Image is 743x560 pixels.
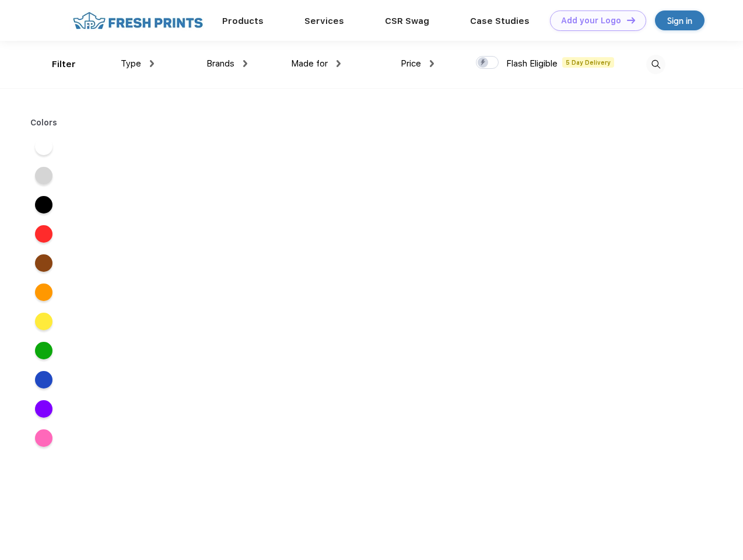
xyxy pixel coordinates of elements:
div: Add your Logo [561,16,621,26]
div: Sign in [667,14,692,27]
span: Type [121,58,141,69]
img: dropdown.png [150,60,154,67]
img: fo%20logo%202.webp [69,10,206,31]
span: Price [401,58,421,69]
span: Made for [291,58,328,69]
span: Brands [206,58,234,69]
a: Products [222,16,264,26]
img: dropdown.png [243,60,247,67]
img: dropdown.png [430,60,434,67]
span: 5 Day Delivery [562,57,614,68]
img: dropdown.png [337,60,341,67]
img: desktop_search.svg [646,55,665,74]
span: Flash Eligible [506,58,558,69]
div: Filter [52,58,76,71]
img: DT [627,17,635,23]
div: Colors [22,117,66,129]
a: Sign in [655,10,705,30]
